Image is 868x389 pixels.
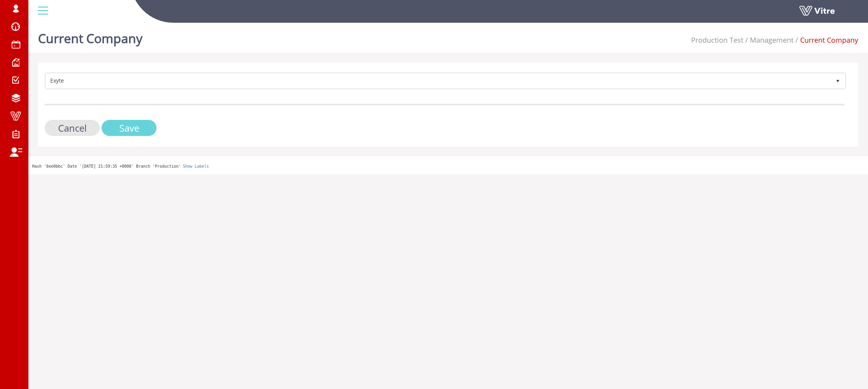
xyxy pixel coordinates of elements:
li: Management [743,35,793,45]
li: Current Company [793,35,858,45]
input: Save [102,120,156,136]
span: Hash '8ee0bbc' Date '[DATE] 21:59:35 +0000' Branch 'Production' [32,164,181,168]
span: Exyte [46,74,831,88]
h1: Current Company [38,20,142,53]
a: Production Test [691,35,743,45]
span: select [831,74,845,88]
a: Show Labels [183,164,209,168]
input: Cancel [45,120,100,136]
